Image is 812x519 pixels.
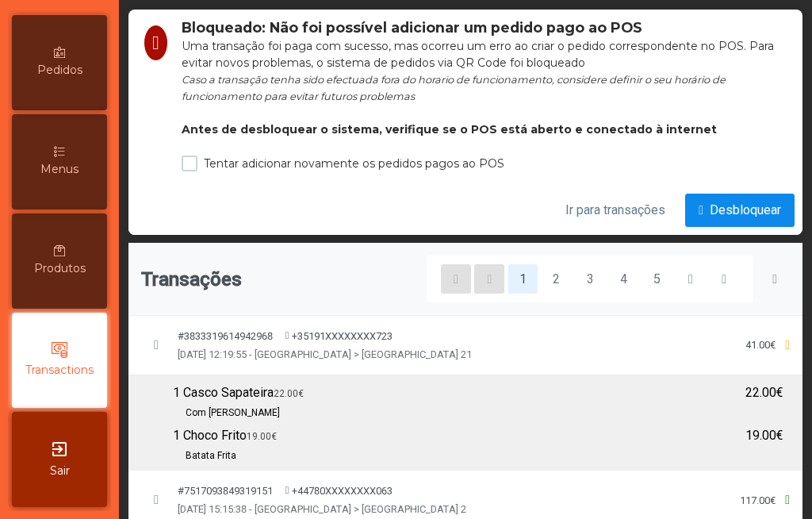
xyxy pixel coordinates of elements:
[25,362,94,379] span: Transactions
[173,383,739,402] div: 1 Casco Sapateira
[178,502,466,517] span: [DATE] 15:15:38 - [GEOGRAPHIC_DATA] > [GEOGRAPHIC_DATA] 2
[292,329,393,344] span: +35191XXXXXXXX723
[182,19,642,36] span: Bloqueado: Não foi possível adicionar um pedido pago ao POS
[34,260,86,277] span: Produtos
[186,448,236,463] span: Batata Frita
[745,337,776,352] div: 41.00€
[182,122,717,136] b: Antes de desbloquear o sistema, verifique se o POS está aberto e conectado à internet
[178,329,273,344] div: #3833319614942968
[186,406,280,420] span: Com [PERSON_NAME]
[37,62,82,79] span: Pedidos
[292,483,393,498] span: +44780XXXXXXXX063
[542,264,572,294] button: 2
[740,493,776,508] div: 117.00€
[182,39,774,70] span: Uma transação foi paga com sucesso, mas ocorreu um erro ao criar o pedido correspondente no POS. ...
[274,388,304,399] span: 22.00€
[173,426,739,445] div: 1 Choco Frito
[141,265,242,294] span: Transações
[178,483,273,498] div: #7517093849319151
[565,201,665,220] span: Ir para transações
[575,264,605,294] button: 3
[50,440,69,459] i: exit_to_app
[745,426,783,463] div: 19.00€
[204,158,504,169] label: Tentar adicionar novamente os pedidos pagos ao POS
[50,463,70,479] span: Sair
[40,161,79,178] span: Menus
[685,194,795,227] button: Desbloquear
[642,264,672,294] button: 5
[182,74,726,102] span: Caso a transação tenha sido efectuada fora do horario de funcionamento, considere definir o seu h...
[247,431,277,442] span: 19.00€
[178,347,472,362] span: [DATE] 12:19:55 - [GEOGRAPHIC_DATA] > [GEOGRAPHIC_DATA] 21
[609,264,639,294] button: 4
[552,194,679,227] button: Ir para transações
[508,264,538,294] button: 1
[745,383,783,420] div: 22.00€
[710,201,781,220] span: Desbloquear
